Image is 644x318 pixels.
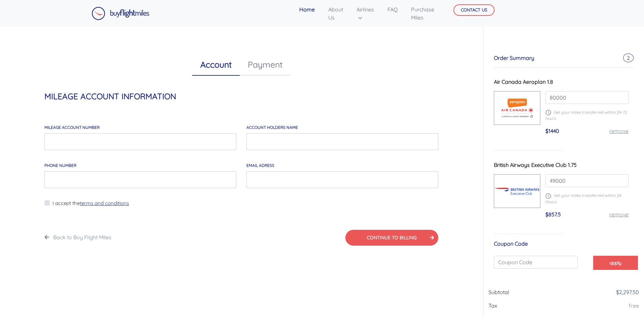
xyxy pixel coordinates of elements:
h4: MILEAGE ACCOUNT INFORMATION [44,92,438,101]
a: free [629,302,639,309]
p: Get your miles transferred within 24-72 hours [545,109,629,121]
span: Order Summary [494,55,534,61]
span: $857.5 [545,211,561,218]
span: Tax [488,302,497,309]
label: I accept the [53,200,129,207]
button: apply [593,256,638,270]
span: Air Canada Aeroplan 1.8 [494,78,553,85]
label: MILEAGE account number [44,125,100,131]
span: 2 [623,54,634,62]
button: CONTACT US [453,4,495,16]
p: Get your miles transferred within 24 Hours [545,192,629,205]
a: remove [609,128,629,134]
span: Coupon Code [494,240,528,247]
label: email adress [246,163,274,169]
a: Home [297,3,317,16]
span: Subtotal [488,289,509,295]
a: Payment [240,54,291,75]
img: Buy Flight Miles Logo [92,7,149,20]
input: Coupon Code [494,256,578,269]
span: $1440 [545,128,559,134]
a: FAQ [385,3,400,16]
a: $2,297.50 [616,289,639,295]
a: Buy Flight Miles Logo [92,5,149,22]
a: About Us [326,3,346,24]
a: Purchase Miles [408,3,437,24]
img: British-Airways-Executive-Club.png [494,181,540,202]
img: schedule.png [545,110,551,115]
button: CONTINUE TO BILLING [345,230,438,246]
a: remove [609,211,629,218]
label: account holders NAME [246,125,298,131]
a: Airlines [354,3,377,24]
span: British Airways Executive Club 1.75 [494,162,577,168]
img: schedule.png [545,193,551,199]
a: Back to Buy Flight Miles [53,234,111,241]
a: terms and conditions [80,200,129,206]
label: Phone Number [44,163,76,169]
a: Account [192,54,240,76]
img: Aer-Canada-Aeroplane.png [494,98,540,118]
